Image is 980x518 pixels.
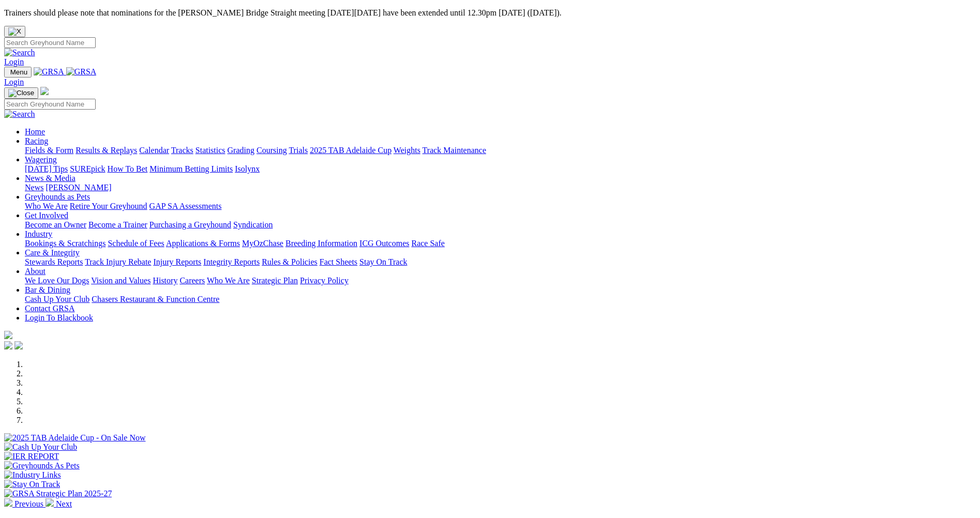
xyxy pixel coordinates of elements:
a: Syndication [233,220,273,229]
img: Greyhounds As Pets [4,461,80,470]
a: Cash Up Your Club [25,295,89,303]
img: 2025 TAB Adelaide Cup - On Sale Now [4,433,146,443]
a: Fields & Form [25,146,73,155]
a: About [25,267,46,276]
a: Get Involved [25,211,68,220]
div: Care & Integrity [25,257,976,267]
img: X [8,27,21,36]
a: Integrity Reports [203,257,260,266]
img: chevron-left-pager-white.svg [4,498,12,507]
a: Become a Trainer [88,220,147,229]
a: Previous [4,499,46,508]
img: GRSA [34,67,64,77]
a: Retire Your Greyhound [70,202,147,210]
a: Vision and Values [91,276,150,285]
a: Trials [289,146,308,155]
a: News & Media [25,174,76,182]
img: GRSA Strategic Plan 2025-27 [4,489,112,498]
a: Bookings & Scratchings [25,239,105,248]
span: Previous [14,499,43,508]
a: Racing [25,136,48,145]
img: logo-grsa-white.png [40,87,49,95]
a: Login [4,78,24,86]
img: Search [4,110,35,119]
div: About [25,276,976,285]
a: Statistics [195,146,225,155]
p: Trainers should please note that nominations for the [PERSON_NAME] Bridge Straight meeting [DATE]... [4,8,976,18]
a: Results & Replays [76,146,137,155]
a: Wagering [25,155,57,164]
button: Toggle navigation [4,87,38,99]
a: Stay On Track [359,257,407,266]
button: Close [4,26,25,37]
a: Coursing [257,146,287,155]
div: Racing [25,146,976,155]
a: News [25,183,43,192]
img: Close [8,89,34,97]
div: Industry [25,239,976,248]
a: Isolynx [235,164,260,173]
a: Privacy Policy [300,276,349,285]
input: Search [4,37,96,48]
a: GAP SA Assessments [149,202,222,210]
a: Care & Integrity [25,248,80,257]
a: We Love Our Dogs [25,276,89,285]
img: facebook.svg [4,341,12,349]
a: ICG Outcomes [359,239,409,248]
a: Stewards Reports [25,257,83,266]
a: Applications & Forms [166,239,240,248]
div: Get Involved [25,220,976,230]
a: Who We Are [25,202,68,210]
a: How To Bet [108,164,148,173]
a: Grading [228,146,254,155]
a: Purchasing a Greyhound [149,220,231,229]
span: Menu [10,68,27,76]
a: Industry [25,230,52,238]
a: [DATE] Tips [25,164,68,173]
a: Race Safe [411,239,444,248]
a: Login To Blackbook [25,313,93,322]
a: Who We Are [207,276,250,285]
a: Next [46,499,72,508]
a: Contact GRSA [25,304,74,313]
img: Industry Links [4,470,61,480]
a: Track Maintenance [423,146,486,155]
div: Wagering [25,164,976,174]
a: 2025 TAB Adelaide Cup [310,146,391,155]
button: Toggle navigation [4,67,32,78]
a: Injury Reports [153,257,201,266]
img: GRSA [66,67,97,77]
a: History [153,276,177,285]
img: Cash Up Your Club [4,443,77,452]
a: Bar & Dining [25,285,70,294]
a: Login [4,57,24,66]
div: News & Media [25,183,976,192]
a: Schedule of Fees [108,239,164,248]
div: Greyhounds as Pets [25,202,976,211]
img: Search [4,48,35,57]
a: Breeding Information [285,239,357,248]
div: Bar & Dining [25,295,976,304]
a: Strategic Plan [252,276,298,285]
a: Tracks [171,146,193,155]
a: Careers [179,276,205,285]
a: Home [25,127,45,136]
a: Weights [394,146,420,155]
img: chevron-right-pager-white.svg [46,498,54,507]
a: MyOzChase [242,239,283,248]
a: [PERSON_NAME] [46,183,111,192]
a: Greyhounds as Pets [25,192,90,201]
img: twitter.svg [14,341,23,349]
a: Fact Sheets [320,257,357,266]
a: Track Injury Rebate [85,257,151,266]
input: Search [4,99,96,110]
img: IER REPORT [4,452,59,461]
a: Chasers Restaurant & Function Centre [92,295,219,303]
img: logo-grsa-white.png [4,331,12,339]
a: Calendar [139,146,169,155]
img: Stay On Track [4,480,60,489]
span: Next [56,499,72,508]
a: Minimum Betting Limits [149,164,233,173]
a: Rules & Policies [262,257,318,266]
a: Become an Owner [25,220,86,229]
